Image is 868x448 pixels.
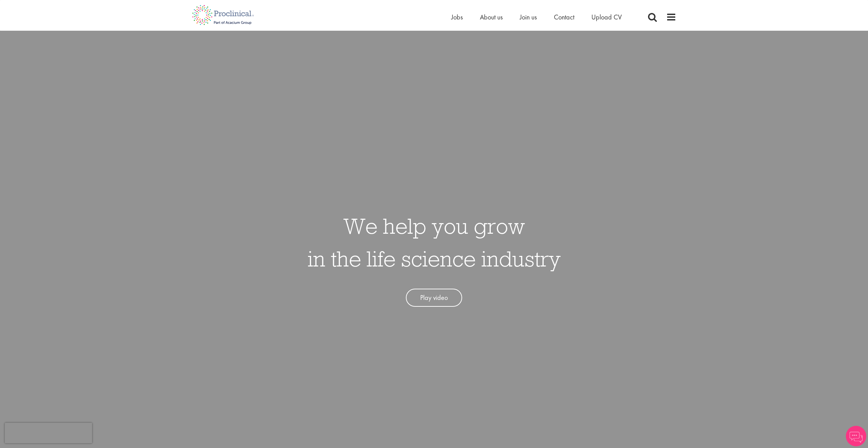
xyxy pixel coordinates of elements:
a: Upload CV [591,13,622,21]
h1: We help you grow in the life science industry [308,209,561,275]
a: About us [480,13,503,21]
a: Join us [520,13,537,21]
a: Play video [406,289,462,307]
img: Chatbot [846,426,866,446]
a: Jobs [451,13,463,21]
a: Contact [554,13,574,21]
